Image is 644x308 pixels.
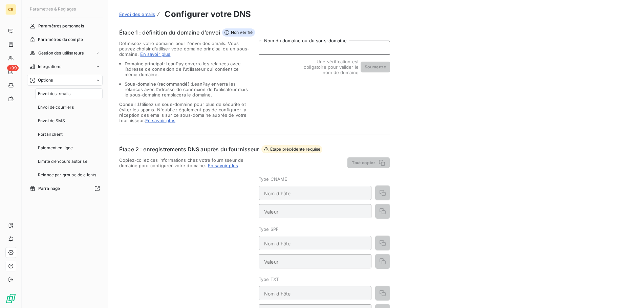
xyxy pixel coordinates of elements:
[5,66,16,77] a: +99
[27,61,103,72] a: Intégrations
[125,81,192,87] span: Sous-domaine (recommandé) :
[119,102,138,107] span: Conseil :
[119,102,251,123] span: Utilisez un sous-domaine pour plus de sécurité et éviter les spams. N'oubliez également pas de co...
[125,61,240,77] span: LeanPay enverra les relances avec l’adresse de connexion de l’utilisateur qui contient ce même do...
[30,6,76,12] span: Paramètres & Réglages
[38,118,65,124] span: Envoi de SMS
[35,102,103,113] a: Envoi de courriers
[361,62,390,72] button: Soumettre
[35,115,103,126] a: Envoi de SMS
[261,145,323,153] span: Étape précédente requise
[208,163,238,168] a: En savoir plus
[5,4,16,15] div: CR
[140,51,170,57] span: En savoir plus
[259,277,279,282] span: Type TXT
[27,48,103,59] a: Gestion des utilisateurs
[38,50,84,56] span: Gestion des utilisateurs
[259,254,371,268] input: placeholder
[38,172,96,178] span: Relance par groupe de clients
[119,145,259,153] h6: Étape 2 : enregistrements DNS auprès du fournisseur
[222,28,255,37] span: Non vérifié
[119,41,249,57] span: Définissez votre domaine pour l'envoi des emails. Vous pouvez choisir d’utiliser votre domaine pr...
[38,131,63,137] span: Portail client
[259,204,371,218] input: placeholder
[35,156,103,167] a: Limite d’encours autorisé
[38,158,87,164] span: Limite d’encours autorisé
[5,293,16,304] img: Logo LeanPay
[38,185,60,192] span: Parrainage
[621,285,637,301] iframe: Intercom live chat
[294,59,359,75] span: Une vérification est obligatoire pour valider le nom de domaine
[27,183,103,194] a: Parrainage
[119,157,251,168] span: Copiez-collez ces informations chez votre fournisseur de domaine pour configurer votre domaine.
[35,129,103,140] a: Portail client
[259,186,371,200] input: placeholder
[165,8,251,20] h3: Configurer votre DNS
[38,77,53,83] span: Options
[125,81,248,97] span: LeanPay enverra les relances avec l’adresse de connexion de l’utilisateur mais le sous-domaine re...
[38,91,70,97] span: Envoi des emails
[35,170,103,180] a: Relance par groupe de clients
[7,65,19,71] span: +99
[259,236,371,250] input: placeholder
[119,28,220,37] h6: Étape 1 : définition du domaine d’envoi
[125,61,166,66] span: Domaine principal :
[27,75,103,180] a: OptionsEnvoi des emailsEnvoi de courriersEnvoi de SMSPortail clientPaiement en ligneLimite d’enco...
[119,12,155,17] span: Envoi des emails
[38,64,61,70] span: Intégrations
[347,157,390,168] button: Tout copier
[27,34,103,45] a: Paramètres du compte
[35,88,103,99] a: Envoi des emails
[259,286,371,300] input: placeholder
[259,176,287,182] span: Type CNAME
[27,21,103,31] a: Paramètres personnels
[259,41,390,55] input: placeholder
[38,37,83,43] span: Paramètres du compte
[145,118,175,123] span: En savoir plus
[38,104,74,110] span: Envoi de courriers
[35,142,103,153] a: Paiement en ligne
[38,23,84,29] span: Paramètres personnels
[38,145,73,151] span: Paiement en ligne
[259,226,279,232] span: Type SPF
